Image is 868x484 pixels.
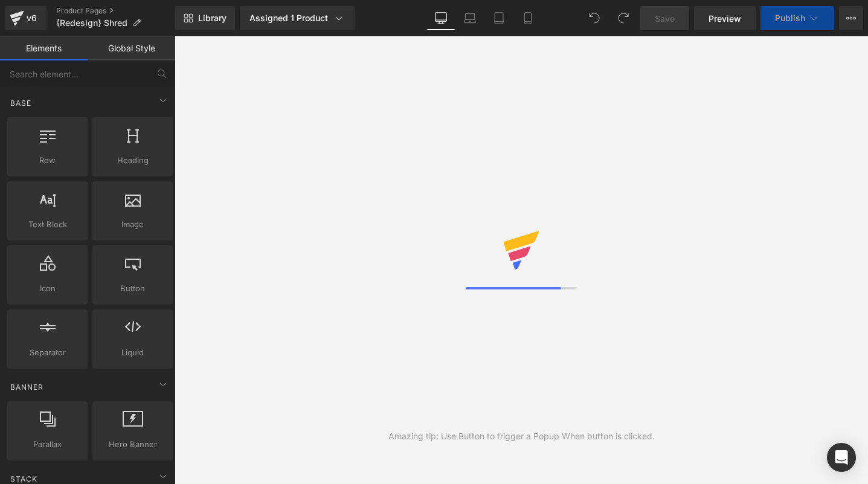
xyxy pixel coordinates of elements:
[455,6,484,30] a: Laptop
[249,12,345,24] div: Assigned 1 Product
[5,6,47,30] a: v6
[709,12,741,25] span: Preview
[760,6,834,30] button: Publish
[56,6,175,16] a: Product Pages
[426,6,455,30] a: Desktop
[839,6,863,30] button: More
[56,18,127,28] span: {Redesign} Shred
[827,443,856,472] div: Open Intercom Messenger
[96,438,169,451] span: Hero Banner
[11,218,84,231] span: Text Block
[655,12,675,25] span: Save
[11,346,84,359] span: Separator
[96,346,169,359] span: Liquid
[611,6,635,30] button: Redo
[775,13,805,23] span: Publish
[175,6,235,30] a: New Library
[11,282,84,295] span: Icon
[96,282,169,295] span: Button
[11,438,84,451] span: Parallax
[388,430,655,443] div: Amazing tip: Use Button to trigger a Popup When button is clicked.
[694,6,756,30] a: Preview
[11,154,84,167] span: Row
[582,6,606,30] button: Undo
[96,154,169,167] span: Heading
[513,6,542,30] a: Mobile
[24,10,39,26] div: v6
[198,13,227,24] span: Library
[484,6,513,30] a: Tablet
[9,381,45,393] span: Banner
[9,97,33,109] span: Base
[88,36,175,60] a: Global Style
[96,218,169,231] span: Image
